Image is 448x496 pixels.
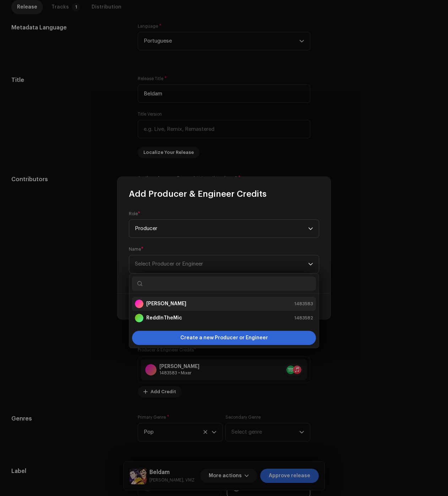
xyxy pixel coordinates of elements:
span: Create a new Producer or Engineer [180,331,268,345]
span: Select Producer or Engineer [135,255,308,273]
li: Redd [132,297,316,311]
div: dropdown trigger [308,255,313,273]
span: 1483583 [294,300,313,307]
span: 1483582 [294,314,313,322]
div: dropdown trigger [308,220,313,238]
label: Role [129,211,140,217]
strong: ReddInTheMic [146,314,182,322]
span: Add Producer & Engineer Credits [129,188,267,200]
label: Name [129,246,143,252]
strong: [PERSON_NAME] [146,300,186,307]
span: Select Producer or Engineer [135,261,203,267]
ul: Option List [129,294,319,328]
li: ReddInTheMic [132,311,316,325]
span: Producer [135,220,308,238]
